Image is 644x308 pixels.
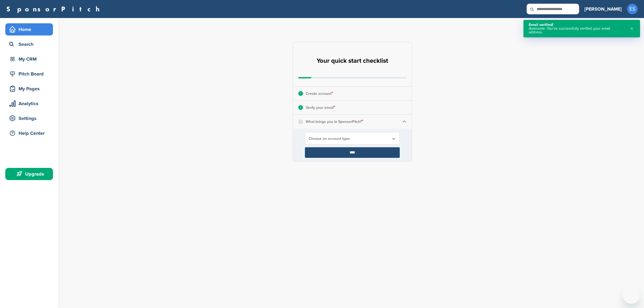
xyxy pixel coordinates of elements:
p: What brings you to SponsorPitch? [306,118,363,125]
img: Checklist arrow 1 [402,120,406,124]
div: 2 [298,105,303,110]
div: Search [8,39,53,49]
span: Choose an account type: [309,136,389,141]
iframe: Button to launch messaging window [623,287,640,304]
div: Pitch Board [8,69,53,79]
a: SponsorPitch [6,6,103,12]
div: Upgrade [8,169,53,179]
a: My CRM [5,53,53,65]
a: Settings [5,112,53,124]
div: Analytics [8,99,53,108]
div: 3 [298,119,303,124]
a: My Pages [5,83,53,95]
div: Help Center [8,128,53,138]
div: Home [8,25,53,34]
a: Pitch Board [5,68,53,80]
a: Help Center [5,127,53,139]
button: Close [629,23,635,34]
div: Awesome. You’ve successfully verified your email address. [529,27,625,34]
a: Upgrade [5,168,53,180]
h3: [PERSON_NAME] [584,5,622,13]
h2: Your quick start checklist [317,55,388,67]
a: Home [5,23,53,35]
a: Search [5,38,53,50]
span: ES [627,4,638,14]
a: [PERSON_NAME] [584,3,622,15]
div: 1 [298,91,303,96]
a: Analytics [5,97,53,110]
div: My CRM [8,54,53,64]
p: Create account [306,90,333,97]
div: My Pages [8,84,53,93]
div: Settings [8,114,53,123]
div: Email verified! [529,23,625,27]
p: Verify your email [306,104,335,111]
